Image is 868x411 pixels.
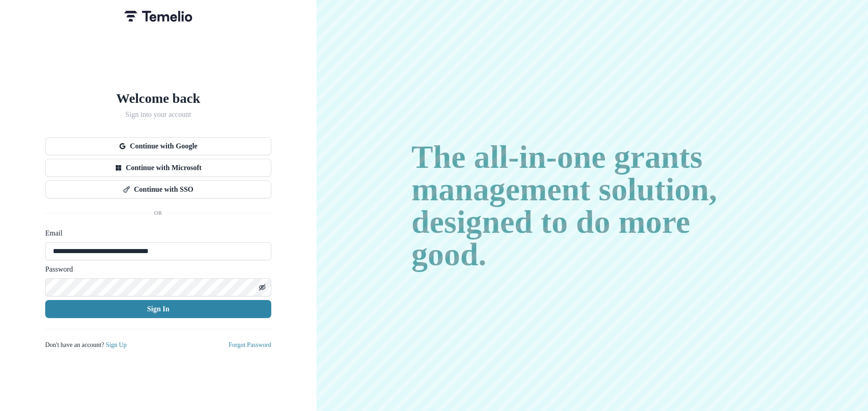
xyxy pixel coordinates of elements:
[123,341,147,349] a: Sign Up
[45,110,271,119] h2: Sign into your account
[45,300,271,318] button: Sign In
[45,90,271,106] h1: Welcome back
[45,340,147,350] p: Don't have an account?
[45,180,271,199] button: Continue with SSO
[45,228,266,239] label: Email
[124,11,192,22] img: Temelio
[45,264,266,275] label: Password
[45,159,271,177] button: Continue with Microsoft
[255,280,269,295] button: Toggle password visibility
[45,137,271,155] button: Continue with Google
[218,341,271,349] a: Forgot Password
